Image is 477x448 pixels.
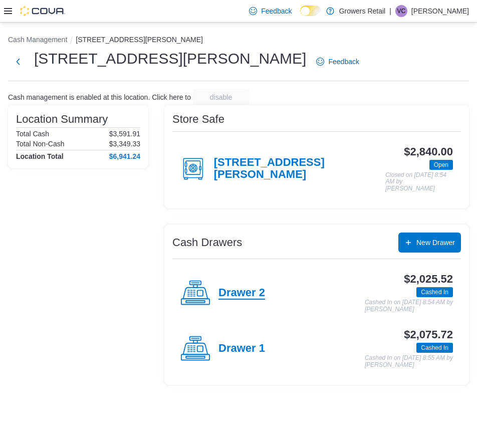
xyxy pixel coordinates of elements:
[434,160,448,169] span: Open
[397,5,406,17] span: VC
[411,5,469,17] p: [PERSON_NAME]
[16,130,49,138] h6: Total Cash
[404,329,453,341] h3: $2,075.72
[416,287,453,297] span: Cashed In
[8,36,67,44] button: Cash Management
[385,172,453,192] p: Closed on [DATE] 8:54 AM by [PERSON_NAME]
[8,52,28,72] button: Next
[339,5,386,17] p: Growers Retail
[20,6,65,16] img: Cova
[404,273,453,285] h3: $2,025.52
[365,299,453,313] p: Cashed In on [DATE] 8:54 AM by [PERSON_NAME]
[389,5,391,17] p: |
[34,49,306,69] h1: [STREET_ADDRESS][PERSON_NAME]
[16,113,108,125] h3: Location Summary
[210,92,232,102] span: disable
[416,343,453,353] span: Cashed In
[8,93,191,101] p: Cash management is enabled at this location. Click here to
[8,35,469,47] nav: An example of EuiBreadcrumbs
[312,52,363,72] a: Feedback
[398,233,461,253] button: New Drawer
[300,6,321,16] input: Dark Mode
[421,288,448,297] span: Cashed In
[365,355,453,368] p: Cashed In on [DATE] 8:55 AM by [PERSON_NAME]
[214,156,385,181] h4: [STREET_ADDRESS][PERSON_NAME]
[16,140,65,148] h6: Total Non-Cash
[416,238,455,248] span: New Drawer
[218,287,265,300] h4: Drawer 2
[218,342,265,355] h4: Drawer 1
[16,152,64,160] h4: Location Total
[109,130,140,138] p: $3,591.91
[172,237,242,249] h3: Cash Drawers
[109,140,140,148] p: $3,349.33
[421,343,448,352] span: Cashed In
[245,1,296,21] a: Feedback
[109,152,140,160] h4: $6,941.24
[76,36,203,44] button: [STREET_ADDRESS][PERSON_NAME]
[404,146,453,158] h3: $2,840.00
[172,113,224,125] h3: Store Safe
[193,89,249,105] button: disable
[328,57,359,67] span: Feedback
[429,160,453,170] span: Open
[261,6,292,16] span: Feedback
[395,5,407,17] div: Valene Corbin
